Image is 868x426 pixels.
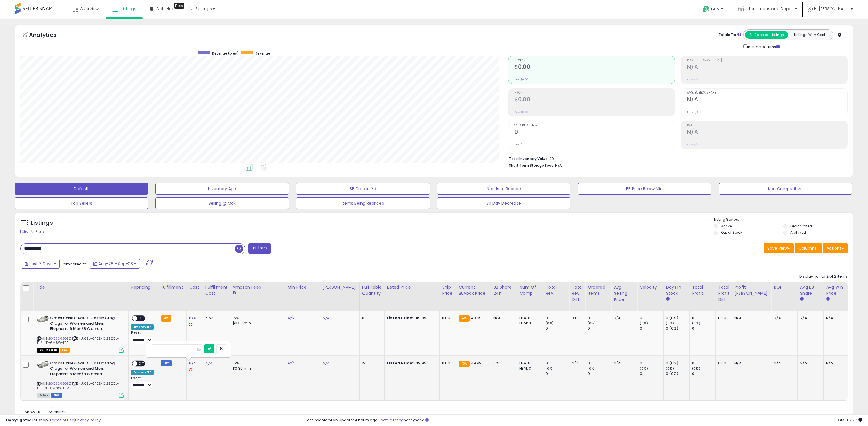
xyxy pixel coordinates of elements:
[493,361,512,366] div: 0%
[31,219,53,227] h5: Listings
[90,259,140,269] button: Aug-28 - Sep-03
[721,230,742,235] label: Out of Stock
[362,315,380,321] div: 0
[37,361,124,397] div: ASIN:
[588,284,609,296] div: Ordered Items
[764,243,794,253] button: Save View
[588,326,611,331] div: 0
[509,155,843,162] li: $0
[800,296,803,302] small: Avg BB Share.
[514,59,675,62] span: Revenue
[15,197,148,209] button: Top Sellers
[387,360,413,366] b: Listed Price:
[288,315,295,321] a: N/A
[306,418,862,423] div: Last InventoryLab Update: 4 hours ago, not synced.
[514,96,675,104] h2: $0.00
[189,284,200,290] div: Cost
[296,197,430,209] button: Items Being Repriced
[233,361,281,366] div: 15%
[322,315,329,321] a: N/A
[687,96,847,104] h2: N/A
[718,315,727,321] div: 0.00
[459,284,488,296] div: Current Buybox Price
[233,315,281,321] div: 15%
[459,315,469,322] small: FBA
[212,51,238,56] span: Revenue (prev)
[50,361,121,378] b: Crocs Unisex-Adult Classic Clog, Clogs for Women and Men, Elephant, 6 Men/8 Women
[51,393,62,398] span: FBM
[255,51,270,56] span: Revenue
[205,315,226,321] div: 6.62
[614,315,633,321] div: N/A
[718,361,727,366] div: 0.00
[546,315,569,321] div: 0
[174,3,184,9] div: Tooltip anchor
[378,417,404,423] a: 1 active listing
[471,360,482,366] span: 49.99
[588,315,611,321] div: 0
[687,110,698,114] small: Prev: N/A
[296,183,430,195] button: BB Drop in 7d
[546,284,567,296] div: Total Rev.
[50,315,121,333] b: Crocs Unisex-Adult Classic Clog, Clogs for Women and Men, Elephant, 6 Men/8 Women
[322,360,329,366] a: N/A
[790,224,812,229] label: Deactivated
[687,78,698,81] small: Prev: N/A
[666,321,674,326] small: (0%)
[233,321,281,326] div: $0.30 min
[588,371,611,376] div: 0
[614,361,633,366] div: N/A
[687,143,698,146] small: Prev: N/A
[719,32,741,38] div: Totals For
[519,366,539,371] div: FBM: 3
[666,326,689,331] div: 0 (0%)
[37,315,49,323] img: 41aVFJUbEbL._SL40_.jpg
[798,245,817,251] span: Columns
[161,284,184,290] div: Fulfillment
[514,64,675,71] h2: $0.00
[555,163,562,168] span: N/A
[666,366,674,371] small: (0%)
[546,371,569,376] div: 0
[514,124,675,127] span: Ordered Items
[666,371,689,376] div: 0 (0%)
[131,331,154,344] div: Preset:
[807,6,853,19] a: Hi [PERSON_NAME]
[155,183,289,195] button: Inventory Age
[702,5,710,12] i: Get Help
[519,315,539,321] div: FBA: 8
[60,348,70,353] span: FBA
[37,315,124,352] div: ASIN:
[774,361,793,366] div: N/A
[37,381,119,390] span: | SKU: CSJ-CRCS-CLSSCCL-ELPHNT-6M8W-FBM
[692,326,715,331] div: 0
[572,315,581,321] div: 0.00
[826,284,847,296] div: Avg Win Price
[711,7,719,12] span: Help
[546,366,554,371] small: (0%)
[442,361,452,366] div: 0.00
[687,124,847,127] span: ROI
[161,360,172,366] small: FBM
[514,91,675,94] span: Profit
[572,284,583,303] div: Total Rev. Diff.
[666,284,687,296] div: Days In Stock
[137,361,146,366] span: OFF
[437,197,571,209] button: 30 Day Decrease
[519,284,541,296] div: Num of Comp.
[698,1,729,19] a: Help
[666,361,689,366] div: 0 (0%)
[790,230,806,235] label: Archived
[37,361,49,368] img: 41aVFJUbEbL._SL40_.jpg
[692,284,713,296] div: Total Profit
[519,361,539,366] div: FBA: 8
[442,284,454,296] div: Ship Price
[692,315,715,321] div: 0
[734,284,769,296] div: Profit [PERSON_NAME]
[233,366,281,371] div: $0.30 min
[21,259,60,269] button: Last 7 Days
[6,418,101,423] div: seller snap | |
[640,284,661,290] div: Velocity
[746,6,793,12] span: InterdimensionalDepot
[788,31,831,39] button: Listings With Cost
